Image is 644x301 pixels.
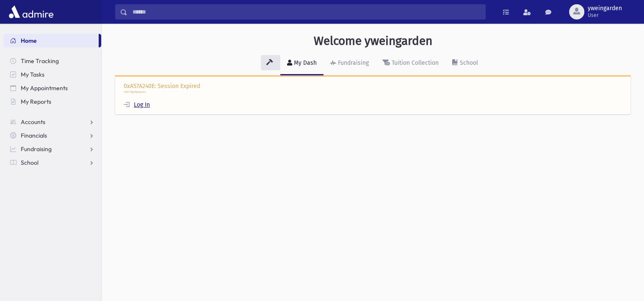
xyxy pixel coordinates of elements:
[3,156,101,169] a: School
[323,52,376,75] a: Fundraising
[21,132,47,139] span: Financials
[3,95,101,108] a: My Reports
[3,129,101,142] a: Financials
[21,145,52,153] span: Fundraising
[588,12,622,19] span: User
[3,115,101,129] a: Accounts
[21,71,44,78] span: My Tasks
[292,59,317,66] div: My Dash
[115,75,630,115] div: 0xA57A240E: Session Expired
[21,118,45,126] span: Accounts
[314,34,432,48] h3: Welcome yweingarden
[3,34,99,47] a: Home
[124,91,622,94] p: /WGT/WgtDisplayIndex
[124,101,150,108] a: Log In
[588,5,622,12] span: yweingarden
[280,52,323,75] a: My Dash
[21,159,39,166] span: School
[7,3,55,20] img: AdmirePro
[21,37,37,44] span: Home
[336,59,369,66] div: Fundraising
[21,84,68,92] span: My Appointments
[3,81,101,95] a: My Appointments
[390,59,439,66] div: Tuition Collection
[3,68,101,81] a: My Tasks
[127,4,485,19] input: Search
[3,54,101,68] a: Time Tracking
[458,59,478,66] div: School
[3,142,101,156] a: Fundraising
[445,52,485,75] a: School
[21,57,59,65] span: Time Tracking
[21,98,51,105] span: My Reports
[376,52,445,75] a: Tuition Collection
